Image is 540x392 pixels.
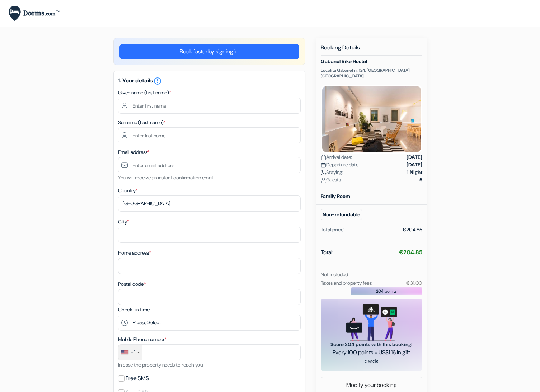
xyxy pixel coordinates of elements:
label: Mobile Phone number [118,336,167,343]
strong: [DATE] [407,161,422,169]
label: Email address [118,148,149,156]
img: Dorms.com [9,6,60,21]
p: Località Gabanel n. 124, [GEOGRAPHIC_DATA], [GEOGRAPHIC_DATA] [321,67,422,79]
img: calendar.svg [321,162,326,168]
small: €31.00 [406,280,422,286]
strong: 1 Night [407,169,422,176]
span: Score 204 points with this booking! [329,341,414,348]
h5: Booking Details [321,44,422,56]
span: Arrival date: [321,154,352,161]
a: Modify your booking [321,378,422,392]
input: Enter email address [118,157,301,173]
small: You will receive an instant confirmation email [118,174,213,181]
strong: €204.85 [399,249,422,256]
label: Country [118,187,138,194]
label: Free SMS [126,373,149,383]
label: Postal code [118,280,146,288]
input: Enter first name [118,98,301,114]
div: €204.85 [403,226,422,233]
b: Family Room [321,193,350,199]
span: Total: [321,248,333,257]
span: Departure date: [321,161,360,169]
img: moon.svg [321,170,326,175]
small: Not included [321,271,348,278]
small: In case the property needs to reach you [118,362,203,368]
div: Total price: [321,226,344,233]
span: 204 points [376,288,397,294]
img: calendar.svg [321,155,326,160]
img: user_icon.svg [321,178,326,183]
h5: Gabanel Bike Hostel [321,58,422,65]
h5: 1. Your details [118,77,301,85]
span: Staying: [321,169,343,176]
a: Book faster by signing in [119,44,299,59]
strong: 5 [419,176,422,184]
span: Guests: [321,176,342,184]
div: United States: +1 [118,345,142,360]
label: Home address [118,249,151,257]
img: gift_card_hero_new.png [346,304,397,341]
small: Taxes and property fees: [321,280,372,286]
label: City [118,218,129,226]
label: Surname (Last name) [118,119,166,126]
label: Check-in time [118,306,150,313]
div: +1 [131,348,135,357]
strong: [DATE] [407,154,422,161]
small: Non-refundable [321,209,362,220]
span: Every 100 points = US$1.16 in gift cards [329,348,414,365]
a: error_outline [153,77,162,84]
label: Given name (first name) [118,89,171,96]
input: Enter last name [118,127,301,143]
i: error_outline [153,77,162,85]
